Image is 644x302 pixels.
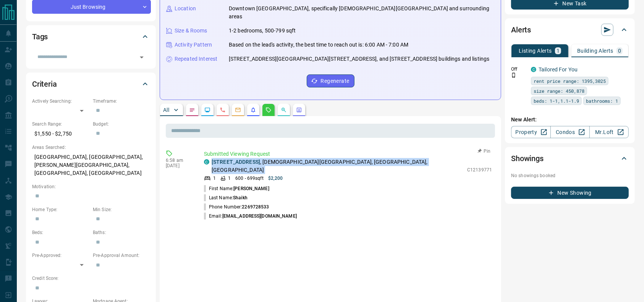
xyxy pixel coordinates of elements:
span: 2269728533 [242,204,269,210]
p: $1,550 - $2,750 [32,128,89,140]
svg: Lead Browsing Activity [204,107,210,113]
p: Location [175,5,196,13]
span: rent price range: 1395,3025 [534,77,606,85]
div: Alerts [511,21,629,39]
div: Tags [32,27,150,46]
span: [EMAIL_ADDRESS][DOMAIN_NAME] [222,213,297,219]
button: Regenerate [307,74,354,87]
p: Min Size: [93,206,150,213]
h2: Alerts [511,24,531,36]
p: Size & Rooms [175,27,207,35]
p: Repeated Interest [175,55,217,63]
h2: Showings [511,152,544,165]
svg: Listing Alerts [250,107,256,113]
p: Motivation: [32,183,150,190]
p: First Name: [204,185,269,192]
div: Showings [511,149,629,168]
p: Activity Pattern [175,41,212,49]
p: Pre-Approval Amount: [93,252,150,259]
p: 1-2 bedrooms, 500-799 sqft [229,27,296,35]
p: Building Alerts [577,48,613,53]
a: Property [511,126,550,138]
p: 6:58 am [166,158,193,163]
div: condos.ca [531,67,536,72]
p: New Alert: [511,116,629,124]
p: C12139771 [467,166,492,173]
span: [PERSON_NAME] [233,186,269,191]
p: Beds: [32,229,89,236]
button: New Showing [511,187,629,199]
p: Off [511,66,526,73]
svg: Agent Actions [296,107,302,113]
p: Pre-Approved: [32,252,89,259]
p: Credit Score: [32,275,150,282]
a: [STREET_ADDRESS] [212,159,260,165]
p: Search Range: [32,121,89,128]
p: Budget: [93,121,150,128]
p: All [163,107,169,113]
div: condos.ca [204,159,209,165]
p: Listing Alerts [519,48,552,53]
h2: Criteria [32,78,57,90]
svg: Requests [265,107,272,113]
p: Last Name: [204,194,248,201]
p: Based on the lead's activity, the best time to reach out is: 6:00 AM - 7:00 AM [229,41,408,49]
a: Mr.Loft [589,126,629,138]
p: Baths: [93,229,150,236]
button: Pin [473,148,495,155]
p: Submitted Viewing Request [204,150,492,158]
p: 1 [213,175,216,182]
p: [DATE] [166,163,193,168]
p: 1 [228,175,231,182]
p: 0 [618,48,621,53]
svg: Opportunities [281,107,287,113]
p: 600 - 699 sqft [235,175,263,182]
svg: Calls [220,107,226,113]
span: beds: 1-1,1.1-1.9 [534,97,579,105]
span: size range: 450,878 [534,87,584,95]
a: Condos [550,126,590,138]
h2: Tags [32,31,48,43]
p: Areas Searched: [32,144,150,151]
a: Tailored For You [539,66,578,73]
p: Actively Searching: [32,98,89,105]
p: Timeframe: [93,98,150,105]
p: Downtown [GEOGRAPHIC_DATA], specifically [DEMOGRAPHIC_DATA][GEOGRAPHIC_DATA] and surrounding areas [229,5,495,21]
p: Home Type: [32,206,89,213]
div: Criteria [32,75,150,93]
p: [GEOGRAPHIC_DATA], [GEOGRAPHIC_DATA], [PERSON_NAME][GEOGRAPHIC_DATA], [GEOGRAPHIC_DATA], [GEOGRAP... [32,151,150,179]
p: $2,200 [268,175,283,182]
span: bathrooms: 1 [586,97,618,105]
svg: Emails [235,107,241,113]
p: 1 [557,48,560,53]
span: Shaikh [233,195,248,200]
p: Email: [204,213,297,220]
p: , [DEMOGRAPHIC_DATA][GEOGRAPHIC_DATA], [GEOGRAPHIC_DATA], [GEOGRAPHIC_DATA] [212,158,463,174]
p: [STREET_ADDRESS][GEOGRAPHIC_DATA][STREET_ADDRESS], and [STREET_ADDRESS] buildings and listings [229,55,489,63]
button: Open [136,52,147,63]
p: No showings booked [511,172,629,179]
svg: Push Notification Only [511,73,516,78]
svg: Notes [189,107,195,113]
p: Phone Number: [204,203,269,210]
